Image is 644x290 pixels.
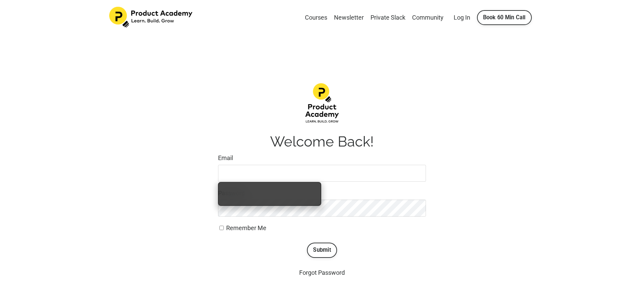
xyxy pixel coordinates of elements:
[305,83,339,124] img: d1483da-12f4-ea7b-dcde-4e4ae1a68fea_Product-academy-02.png
[109,7,194,28] img: Product Academy Logo
[412,13,444,23] a: Community
[305,13,327,23] a: Courses
[334,13,364,23] a: Newsletter
[218,153,426,163] label: Email
[218,188,426,198] label: Password
[477,10,532,25] a: Book 60 Min Call
[307,243,337,258] button: Submit
[454,14,470,21] a: Log In
[226,224,266,231] span: Remember Me
[219,226,224,230] input: Remember Me
[299,269,345,276] a: Forgot Password
[218,133,426,150] h1: Welcome Back!
[371,13,405,23] a: Private Slack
